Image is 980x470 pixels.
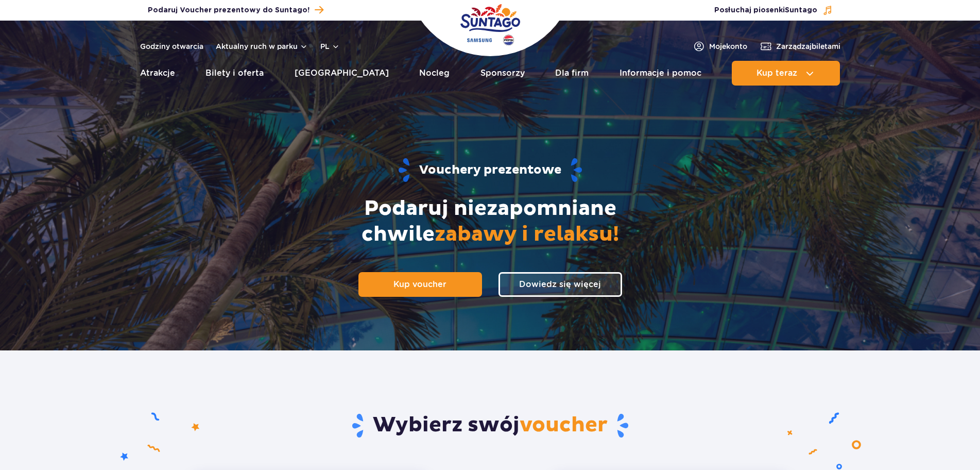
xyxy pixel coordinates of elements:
a: Dla firm [555,61,589,86]
span: Podaruj Voucher prezentowy do Suntago! [148,5,310,15]
a: Sponsorzy [480,61,525,86]
span: voucher [520,412,608,438]
a: Informacje i pomoc [620,61,701,86]
a: Atrakcje [140,61,175,86]
span: Moje konto [709,41,747,52]
button: pl [320,41,340,52]
a: Nocleg [419,61,450,86]
span: Kup voucher [393,279,446,289]
a: Godziny otwarcia [140,41,203,52]
h2: Wybierz swój [188,412,792,439]
a: [GEOGRAPHIC_DATA] [295,61,389,86]
span: Posłuchaj piosenki [714,5,817,15]
button: Posłuchaj piosenkiSuntago [714,5,833,15]
span: Suntago [785,7,817,14]
span: zabawy i relaksu! [435,222,619,247]
a: Dowiedz się więcej [498,272,622,297]
button: Aktualny ruch w parku [216,42,308,51]
h2: Podaruj niezapomniane chwile [310,196,670,247]
button: Kup teraz [732,61,840,86]
span: Dowiedz się więcej [519,279,601,289]
a: Zarządzajbiletami [760,40,840,53]
a: Mojekonto [693,40,747,53]
span: Zarządzaj biletami [776,41,840,52]
a: Podaruj Voucher prezentowy do Suntago! [148,3,323,17]
h1: Vouchery prezentowe [159,157,821,183]
a: Bilety i oferta [205,61,264,86]
span: Kup teraz [757,69,797,78]
a: Kup voucher [358,272,482,297]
